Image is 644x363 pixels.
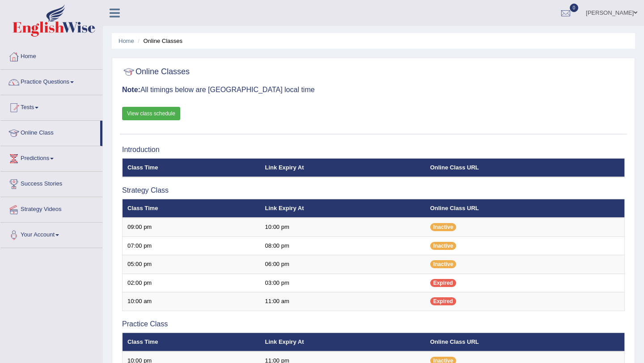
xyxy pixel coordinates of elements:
td: 03:00 pm [260,274,425,292]
b: Note: [122,86,140,93]
a: Predictions [0,146,102,169]
th: Online Class URL [425,158,625,177]
span: Inactive [430,242,457,250]
a: View class schedule [122,107,180,120]
a: Strategy Videos [0,197,102,219]
td: 09:00 pm [123,218,260,236]
th: Online Class URL [425,333,625,351]
td: 07:00 pm [123,236,260,255]
a: Home [119,38,134,44]
span: 0 [570,4,579,12]
span: Expired [430,297,456,305]
h3: Introduction [122,146,625,154]
a: Practice Questions [0,70,102,92]
span: Inactive [430,223,457,231]
th: Link Expiry At [260,199,425,218]
th: Link Expiry At [260,333,425,351]
td: 11:00 am [260,292,425,311]
a: Home [0,44,102,67]
th: Class Time [123,333,260,351]
th: Link Expiry At [260,158,425,177]
h3: Strategy Class [122,186,625,194]
li: Online Classes [136,37,182,45]
a: Online Class [0,121,100,143]
a: Tests [0,95,102,118]
h3: All timings below are [GEOGRAPHIC_DATA] local time [122,86,625,94]
td: 10:00 am [123,292,260,311]
th: Class Time [123,199,260,218]
th: Class Time [123,158,260,177]
span: Inactive [430,260,457,268]
td: 10:00 pm [260,218,425,236]
td: 06:00 pm [260,255,425,274]
td: 08:00 pm [260,236,425,255]
td: 05:00 pm [123,255,260,274]
td: 02:00 pm [123,274,260,292]
span: Expired [430,279,456,287]
h2: Online Classes [122,65,190,79]
th: Online Class URL [425,199,625,218]
h3: Practice Class [122,320,625,328]
a: Your Account [0,223,102,245]
a: Success Stories [0,172,102,194]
